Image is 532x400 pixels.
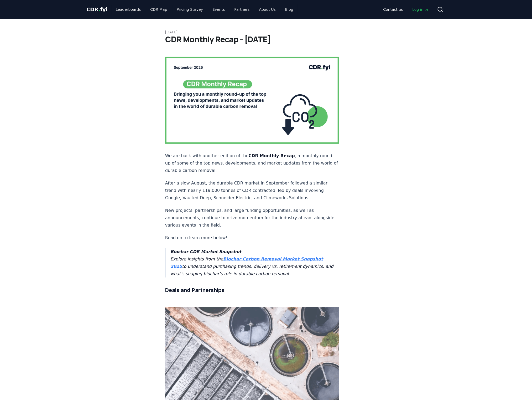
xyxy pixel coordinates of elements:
a: Leaderboards [112,5,145,14]
span: Log in [413,7,429,12]
a: Pricing Survey [173,5,207,14]
a: Events [208,5,229,14]
a: Contact us [379,5,407,14]
p: We are back with another edition of the , a monthly round-up of some of the top news, development... [165,152,339,174]
h1: CDR Monthly Recap - [DATE] [165,35,367,44]
nav: Main [379,5,433,14]
strong: CDR Monthly Recap [249,153,295,158]
img: blog post image [165,57,339,144]
p: New projects, partnerships, and large funding opportunities, as well as announcements, continue t... [165,207,339,229]
p: Read on to learn more below! [165,234,339,242]
p: [DATE] [165,29,367,35]
a: Partners [230,5,254,14]
em: Explore insights from the to understand purchasing trends, delivery vs. retirement dynamics, and ... [170,249,333,276]
strong: Deals and Partnerships [165,287,225,293]
p: After a slow August, the durable CDR market in September followed a similar trend with nearly 119... [165,180,339,202]
a: Blog [281,5,298,14]
a: CDR Map [146,5,171,14]
a: CDR.fyi [86,6,107,13]
span: . [98,6,100,13]
nav: Main [112,5,298,14]
a: Log in [408,5,433,14]
strong: Biochar CDR Market Snapshot [170,249,241,254]
span: CDR fyi [86,6,107,13]
a: About Us [255,5,280,14]
a: Biochar Carbon Removal Market Snapshot 2025 [170,257,323,269]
